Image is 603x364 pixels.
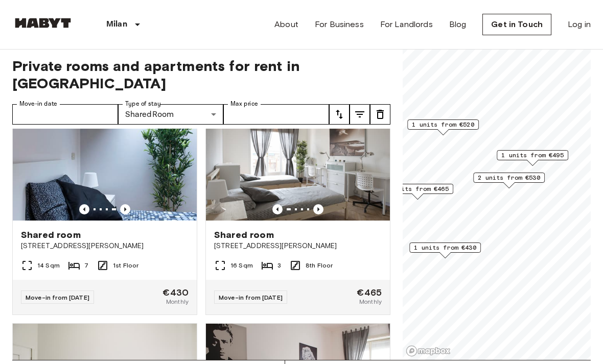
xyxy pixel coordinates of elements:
a: Previous imagePrevious imageShared room[STREET_ADDRESS][PERSON_NAME]14 Sqm71st FloorMove-in from ... [12,98,197,315]
span: €465 [357,288,382,297]
p: Milan [106,18,127,31]
span: [STREET_ADDRESS][PERSON_NAME] [214,241,382,251]
img: Habyt [12,18,74,28]
span: 1 units from €520 [412,120,474,129]
img: Marketing picture of unit IT-14-018-001-06H [13,98,197,221]
div: Map marker [497,150,568,166]
div: Map marker [407,119,479,135]
span: 1 units from €495 [501,151,564,160]
span: 16 Sqm [230,261,253,270]
div: Map marker [409,242,481,258]
span: Shared room [214,229,274,241]
button: tune [350,104,370,125]
span: €430 [163,288,189,297]
span: Move-in from [DATE] [219,294,283,301]
span: 1st Floor [113,261,138,270]
button: tune [370,104,390,125]
div: SharedRoom [118,104,224,125]
button: Previous image [313,204,323,214]
a: About [274,18,298,31]
span: 1 units from €430 [414,243,476,252]
a: Log in [568,18,591,31]
span: 2 units from €530 [478,173,540,182]
img: Marketing picture of unit IT-14-019-001-02H [206,98,390,221]
input: Choose date [12,104,118,125]
span: Monthly [166,297,189,306]
span: [STREET_ADDRESS][PERSON_NAME] [21,241,189,251]
button: Previous image [272,204,283,214]
a: Marketing picture of unit IT-14-019-001-02HPrevious imagePrevious imageShared room[STREET_ADDRESS... [205,98,390,315]
div: Map marker [382,184,453,200]
span: 8th Floor [306,261,333,270]
a: For Business [315,18,364,31]
label: Max price [230,100,258,108]
label: Type of stay [125,100,161,108]
a: Get in Touch [482,14,551,35]
span: 3 [277,261,281,270]
div: Map marker [473,173,545,188]
span: Monthly [359,297,382,306]
a: Mapbox logo [406,345,451,357]
span: 14 Sqm [37,261,60,270]
button: Previous image [79,204,89,214]
a: Blog [449,18,467,31]
span: Move-in from [DATE] [26,294,89,301]
span: 7 [84,261,88,270]
span: Private rooms and apartments for rent in [GEOGRAPHIC_DATA] [12,57,390,92]
button: Previous image [120,204,130,214]
span: Shared room [21,229,81,241]
a: For Landlords [380,18,433,31]
span: 2 units from €465 [386,184,449,193]
button: tune [329,104,350,125]
label: Move-in date [19,100,57,108]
